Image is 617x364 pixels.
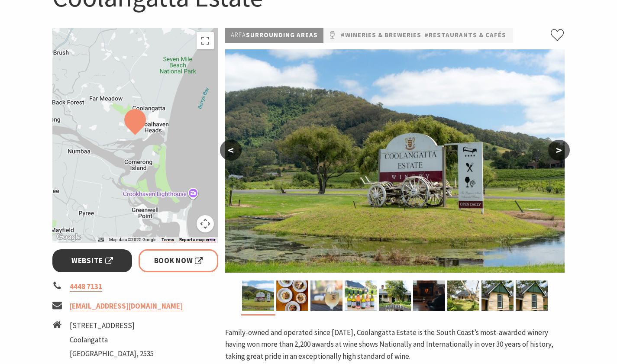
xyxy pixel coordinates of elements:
button: Keyboard shortcuts [98,237,104,243]
img: Entrance [225,49,565,273]
a: Open this area in Google Maps (opens a new window) [55,232,83,243]
button: Map camera controls [197,215,214,232]
li: [GEOGRAPHIC_DATA], 2535 [70,348,154,360]
a: 4448 7131 [70,282,102,292]
p: Surrounding Areas [225,28,323,43]
p: Family-owned and operated since [DATE], Coolangatta Estate is the South Coast’s most-awarded wine... [225,327,565,362]
button: < [220,140,242,161]
button: Toggle fullscreen view [197,32,214,49]
img: Google [55,232,83,243]
a: [EMAIL_ADDRESS][DOMAIN_NAME] [70,301,183,311]
li: [STREET_ADDRESS] [70,320,154,332]
img: The Cottage [481,280,514,311]
button: > [548,140,570,161]
img: Wine Range [345,280,377,311]
a: #Restaurants & Cafés [424,30,506,41]
span: Book Now [154,255,203,267]
img: Casual Dining Menu [276,280,308,311]
a: Website [52,249,132,272]
img: Glass of Wine [310,280,342,311]
img: Convict Cottage [447,280,479,311]
span: Map data ©2025 Google [109,237,156,242]
a: Book Now [139,249,219,272]
img: Fireplace [413,280,445,311]
li: Coolangatta [70,334,154,346]
span: Website [71,255,113,267]
img: The Cottage [516,280,548,311]
span: Area [231,31,246,39]
a: #Wineries & Breweries [341,30,421,41]
a: Terms (opens in new tab) [162,237,174,242]
img: Wine Paddle [379,280,411,311]
a: Report a map error [179,237,216,242]
img: Entrance [242,280,274,311]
